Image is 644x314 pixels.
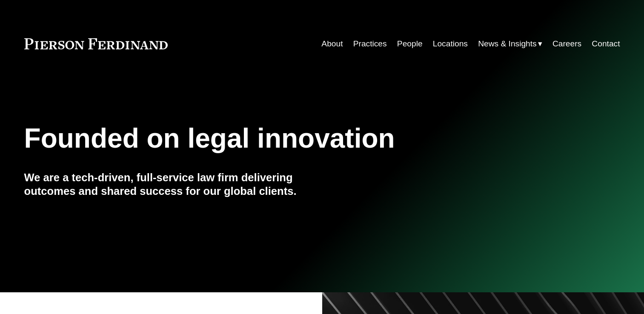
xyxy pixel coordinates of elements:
a: Contact [592,36,620,52]
a: Locations [433,36,468,52]
a: People [397,36,423,52]
h4: We are a tech-driven, full-service law firm delivering outcomes and shared success for our global... [24,171,322,198]
a: Careers [552,36,581,52]
a: About [321,36,343,52]
span: News & Insights [478,37,537,51]
a: Practices [353,36,387,52]
a: folder dropdown [478,36,542,52]
h1: Founded on legal innovation [24,123,521,154]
